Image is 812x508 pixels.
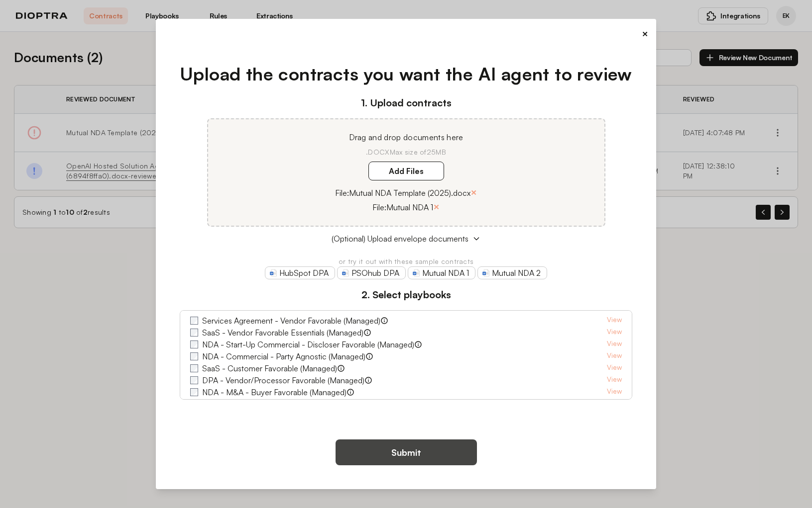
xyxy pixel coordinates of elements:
a: View [607,374,622,386]
h1: Upload the contracts you want the AI agent to review [180,61,632,87]
label: NDA - Start-Up Commercial - Discloser Favorable (Managed) [202,339,414,350]
button: × [433,200,440,214]
a: View [607,327,622,339]
p: File: Mutual NDA 1 [372,201,433,213]
a: View [607,350,622,362]
a: HubSpot DPA [265,266,335,279]
label: NDA - M&A - Buyer Favorable (Managed) [202,386,347,398]
label: DPA - Vendor/Processor Favorable (Managed) [202,374,364,386]
a: Mutual NDA 1 [408,266,475,279]
label: Dioptra Services Agreement - Vendor Favorable [202,398,369,410]
h3: 2. Select playbooks [180,287,632,302]
label: SaaS - Vendor Favorable Essentials (Managed) [202,327,363,339]
a: PSOhub DPA [337,266,406,279]
p: File: Mutual NDA Template (2025).docx [335,187,470,199]
a: View [607,315,622,327]
h3: 1. Upload contracts [180,95,632,110]
label: Add Files [368,162,444,180]
button: Submit [336,439,477,465]
a: View [607,339,622,350]
p: Drag and drop documents here [220,131,592,143]
span: (Optional) Upload envelope documents [332,233,468,245]
button: × [642,27,648,41]
a: View [607,362,622,374]
label: Services Agreement - Vendor Favorable (Managed) [202,315,380,327]
button: (Optional) Upload envelope documents [180,233,632,245]
a: Mutual NDA 2 [477,266,547,279]
p: .DOCX Max size of 25MB [220,147,592,157]
button: × [470,185,477,199]
a: View [607,398,622,410]
a: View [607,386,622,398]
label: SaaS - Customer Favorable (Managed) [202,362,337,374]
label: NDA - Commercial - Party Agnostic (Managed) [202,350,365,362]
p: or try it out with these sample contracts [180,256,632,266]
